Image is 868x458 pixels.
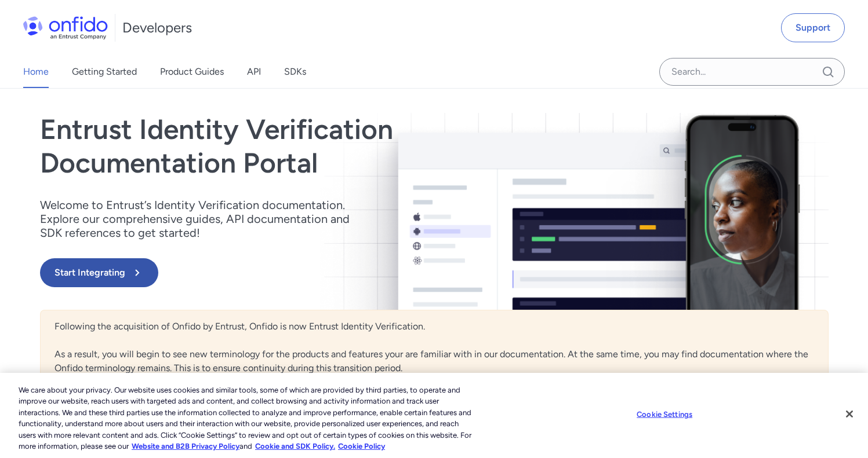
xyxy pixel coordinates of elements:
a: Cookie Policy [338,442,385,450]
input: Onfido search input field [659,58,845,86]
h1: Entrust Identity Verification Documentation Portal [40,113,592,179]
p: Welcome to Entrust’s Identity Verification documentation. Explore our comprehensive guides, API d... [40,198,365,240]
a: SDKs [284,56,306,88]
button: Cookie Settings [629,403,701,426]
a: Getting Started [72,56,137,88]
a: Support [781,13,845,42]
a: More information about our cookie policy., opens in a new tab [132,442,239,450]
img: Onfido Logo [23,16,108,39]
button: Start Integrating [40,258,158,287]
h1: Developers [122,19,192,37]
a: API [247,56,261,88]
a: Home [23,56,49,88]
div: Following the acquisition of Onfido by Entrust, Onfido is now Entrust Identity Verification. As a... [40,310,829,413]
a: Start Integrating [40,258,592,287]
a: Cookie and SDK Policy. [255,442,335,450]
a: Product Guides [160,56,224,88]
div: We care about your privacy. Our website uses cookies and similar tools, some of which are provide... [19,384,477,452]
button: Close [837,401,862,427]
